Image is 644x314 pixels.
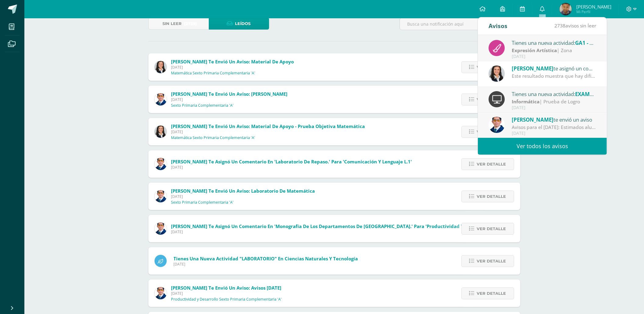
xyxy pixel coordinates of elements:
span: Ver detalle [477,191,506,202]
img: 059ccfba660c78d33e1d6e9d5a6a4bb6.png [155,158,167,170]
p: Sexto Primaria Complementaria 'A' [171,103,234,108]
span: [PERSON_NAME] [576,4,611,10]
span: Sin leer [163,18,182,29]
span: Leídos [235,18,251,29]
div: [DATE] [512,131,596,136]
div: Avisos para el 9/10/2025: Estimados alumnos Sexto Primaria Reciban un cordial saludo. Les compart... [512,124,596,131]
img: b15e54589cdbd448c33dd63f135c9987.png [489,66,505,82]
span: [PERSON_NAME] te envió un aviso: Avisos [DATE] [171,285,282,291]
img: b15e54589cdbd448c33dd63f135c9987.png [155,126,167,138]
a: Ver todos los avisos [478,138,607,155]
a: Leídos [209,18,269,30]
span: Ver detalle [477,288,506,299]
img: 5943287c8a0bb4b083e490a1f4d89b7f.png [560,3,572,15]
span: [PERSON_NAME] [512,65,553,72]
p: Matemática Sexto Primaria Complementaria 'A' [171,135,255,140]
span: [PERSON_NAME] te asignó un comentario en 'Monografía de los departamentos de [GEOGRAPHIC_DATA].' ... [171,223,490,229]
span: [PERSON_NAME] te envió un aviso: [PERSON_NAME] [171,91,288,97]
span: [PERSON_NAME] te envió un aviso: Laboratorio de matemática [171,188,315,194]
span: Ver detalle [477,126,506,137]
strong: Informática [512,98,539,105]
strong: Expresión Artística [512,47,557,54]
span: avisos sin leer [554,22,596,29]
span: Ver detalle [477,255,506,267]
img: b15e54589cdbd448c33dd63f135c9987.png [155,61,167,73]
span: Ver detalle [477,223,506,234]
input: Busca una notificación aquí [400,18,520,30]
img: 059ccfba660c78d33e1d6e9d5a6a4bb6.png [489,117,505,133]
div: te envió un aviso [512,116,596,123]
span: [DATE] [171,165,412,170]
div: Tienes una nueva actividad: [512,39,596,47]
span: [PERSON_NAME] te envió un aviso: Material de apoyo - prueba objetiva matemática [171,123,365,129]
span: [PERSON_NAME] te envió un aviso: Material de apoyo [171,59,294,65]
img: 059ccfba660c78d33e1d6e9d5a6a4bb6.png [155,287,167,299]
span: Mi Perfil [576,9,611,14]
div: Tienes una nueva actividad: [512,90,596,98]
span: [DATE] [171,97,288,102]
p: Productividad y Desarrollo Sexto Primaria Complementaria 'A' [171,297,282,302]
div: Este resultado muestra que hay dificultades importantes que debemos atender. Indica que es necesa... [512,73,596,80]
div: | Prueba de Logro [512,98,596,105]
div: Avisos [489,17,507,34]
span: [DATE] [171,65,294,70]
span: 2738 [554,22,565,29]
p: Sexto Primaria Complementaria 'A' [171,200,234,205]
span: (2739) [184,18,197,29]
span: [DATE] [171,291,282,296]
span: Tienes una nueva actividad "LABORATORIO" En Ciencias Naturales y Tecnología [174,255,358,262]
span: GA1 - Talleres de música [575,39,637,46]
span: [PERSON_NAME] [512,116,553,123]
img: 059ccfba660c78d33e1d6e9d5a6a4bb6.png [155,190,167,202]
span: [DATE] [171,194,315,199]
div: [DATE] [512,105,596,110]
p: Matemática Sexto Primaria Complementaria 'A' [171,71,255,76]
span: Ver detalle [477,159,506,170]
div: [DATE] [512,54,596,59]
img: 059ccfba660c78d33e1d6e9d5a6a4bb6.png [155,223,167,235]
span: [DATE] [174,262,358,267]
div: | Zona [512,47,596,54]
span: [DATE] [171,229,490,234]
div: te asignó un comentario en 'Prueba objetiva - unidad 4' para 'Matemática' [512,64,596,72]
span: Ver detalle [477,62,506,73]
img: 059ccfba660c78d33e1d6e9d5a6a4bb6.png [155,93,167,105]
span: [DATE] [171,129,365,134]
span: Ver detalle [477,94,506,105]
span: [PERSON_NAME] te asignó un comentario en 'Laboratorio de repaso.' para 'Comunicación y Lenguaje L.1' [171,159,412,165]
a: Sin leer(2739) [148,18,209,30]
